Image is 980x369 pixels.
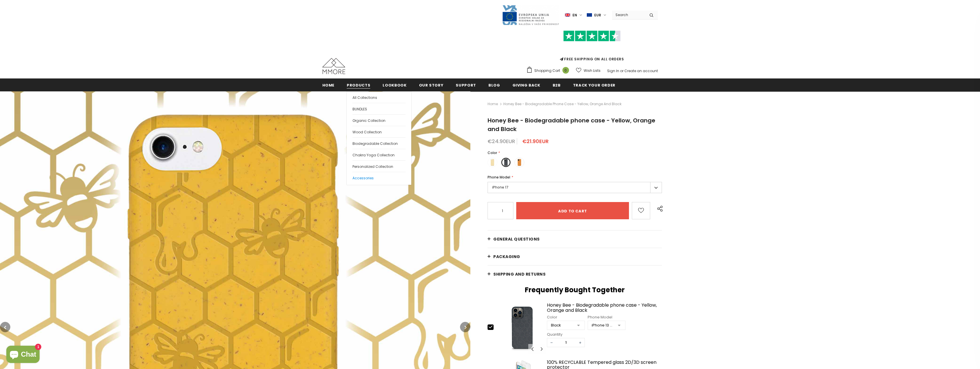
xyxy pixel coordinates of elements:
[488,230,662,248] a: General Questions
[493,271,545,277] span: Shipping and returns
[352,92,406,103] a: All Collections
[562,67,569,74] span: 0
[347,78,370,91] a: Products
[322,58,345,74] img: MMORE Cases
[503,101,621,107] span: Honey Bee - Biodegradable phone case - Yellow, Orange and Black
[5,346,41,364] inbox-online-store-chat: Shopify online store chat
[419,82,444,88] span: Our Story
[347,82,370,88] span: Products
[594,12,601,18] span: EUR
[563,30,621,42] img: Trust Pilot Stars
[499,301,545,354] img: Honey Bee - Biodegradable phone case - Yellow, Orange and Black image 16
[547,332,585,337] div: Quantity
[526,41,658,56] iframe: Customer reviews powered by Trustpilot
[493,254,520,260] span: PACKAGING
[488,101,498,107] a: Home
[488,248,662,265] a: PACKAGING
[513,82,540,88] span: Giving back
[522,138,549,145] span: €21.90EUR
[513,78,540,91] a: Giving back
[352,114,406,126] a: Organic Collection
[516,202,629,219] input: Add to cart
[383,82,406,88] span: Lookbook
[620,68,624,73] span: or
[352,118,385,123] span: Organic Collection
[576,338,585,347] span: +
[573,82,615,88] span: Track your order
[352,103,406,114] a: BUNDLES
[572,12,577,18] span: en
[352,176,374,180] span: Accessories
[551,322,573,328] div: Black
[553,82,561,88] span: B2B
[488,175,510,180] span: Phone Model
[352,107,367,112] span: BUNDLES
[352,149,406,160] a: Chakra Yoga Collection
[352,130,382,134] span: Wood Collection
[352,141,398,146] span: Biodegradable Collection
[493,236,540,242] span: General Questions
[553,78,561,91] a: B2B
[352,164,393,169] span: Personalized Collection
[573,78,615,91] a: Track your order
[547,303,662,313] a: Honey Bee - Biodegradable phone case - Yellow, Orange and Black
[526,66,572,75] a: Shopping Cart 0
[352,172,406,183] a: Accessories
[607,68,619,73] a: Sign In
[488,286,662,294] h2: Frequently Bought Together
[584,68,601,74] span: Wish Lists
[488,82,500,88] span: Blog
[488,182,662,193] label: iPhone 17
[534,68,560,74] span: Shopping Cart
[588,314,626,320] div: Phone Model
[526,33,658,61] span: FREE SHIPPING ON ALL ORDERS
[502,12,559,17] a: Javni Razpis
[322,82,335,88] span: Home
[352,95,377,100] span: All Collections
[488,150,497,155] span: Color
[419,78,444,91] a: Our Story
[352,153,395,157] span: Chakra Yoga Collection
[612,11,645,19] input: Search Site
[488,138,515,145] span: €24.90EUR
[352,160,406,172] a: Personalized Collection
[488,78,500,91] a: Blog
[322,78,335,91] a: Home
[547,314,585,320] div: Color
[592,322,614,328] div: iPhone 13 Pro Max
[547,338,556,347] span: −
[576,66,601,76] a: Wish Lists
[624,68,658,73] a: Create an account
[456,78,476,91] a: support
[502,5,559,26] img: Javni Razpis
[352,137,406,149] a: Biodegradable Collection
[352,126,406,137] a: Wood Collection
[383,78,406,91] a: Lookbook
[565,13,570,18] img: i-lang-1.png
[488,266,662,283] a: Shipping and returns
[456,82,476,88] span: support
[488,116,655,133] span: Honey Bee - Biodegradable phone case - Yellow, Orange and Black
